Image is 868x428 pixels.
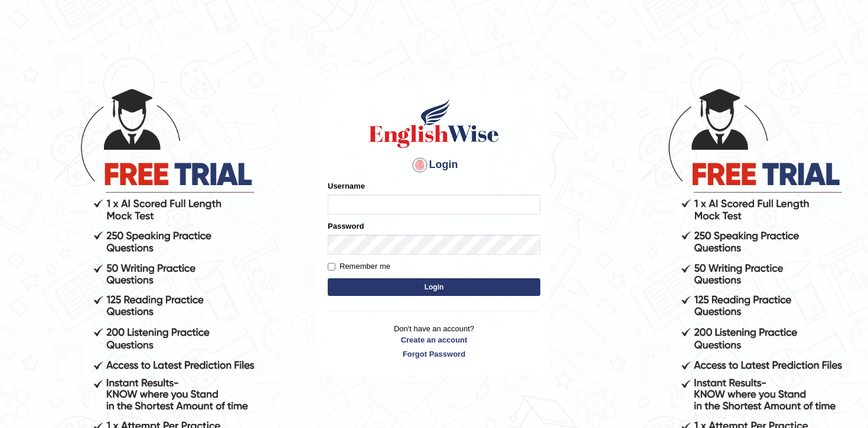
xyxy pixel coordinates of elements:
a: Create an account [328,334,540,345]
a: Forgot Password [328,348,540,360]
button: Login [328,278,540,296]
p: Don't have an account? [328,323,540,360]
input: Remember me [328,263,335,271]
label: Password [328,220,364,232]
label: Remember me [328,261,390,272]
label: Username [328,180,365,192]
h4: Login [328,156,540,175]
img: Logo of English Wise sign in for intelligent practice with AI [367,97,501,150]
